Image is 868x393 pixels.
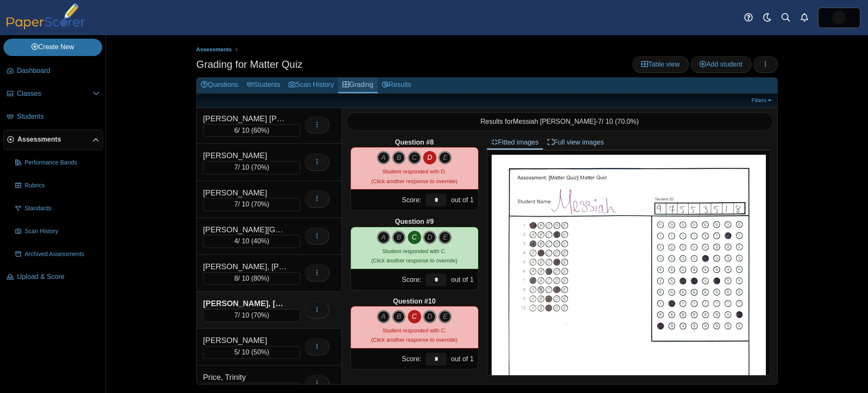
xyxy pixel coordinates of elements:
[513,118,596,125] span: Messiah [PERSON_NAME]
[617,118,636,125] span: 70.0%
[234,348,238,356] span: 5
[449,348,478,369] div: out of 1
[12,153,103,173] a: Performance Bands
[382,327,446,334] span: Student responded with C.
[351,190,424,210] div: Score:
[234,312,238,319] span: 7
[234,127,238,134] span: 6
[203,272,300,285] div: / 10 ( )
[377,151,390,164] i: A
[203,298,288,309] div: [PERSON_NAME], [DEMOGRAPHIC_DATA]
[832,11,846,25] span: Jasmine McNair
[253,164,267,171] span: 70%
[699,61,742,68] span: Add student
[253,201,267,208] span: 70%
[203,309,300,322] div: / 10 ( )
[3,267,103,287] a: Upload & Score
[449,269,478,290] div: out of 1
[351,348,424,369] div: Score:
[438,310,452,323] i: E
[346,112,773,131] div: Results for - / 10 ( )
[382,248,446,254] span: Student responded with C.
[242,78,284,93] a: Students
[203,346,300,359] div: / 10 ( )
[392,151,406,164] i: B
[818,8,860,28] a: ps.74CSeXsONR1xs8MJ
[25,159,100,167] span: Performance Bands
[253,275,267,282] span: 80%
[17,272,100,282] span: Upload & Score
[203,224,288,235] div: [PERSON_NAME][GEOGRAPHIC_DATA]
[203,372,288,383] div: Price, Trinity
[377,231,390,244] i: A
[17,89,93,98] span: Classes
[25,227,100,236] span: Scan History
[408,310,421,323] i: C
[378,78,415,93] a: Results
[543,135,608,150] a: Full view images
[203,187,288,198] div: [PERSON_NAME]
[423,310,437,323] i: D
[203,150,288,161] div: [PERSON_NAME]
[253,237,267,245] span: 40%
[423,151,437,164] i: D
[641,61,680,68] span: Table view
[3,130,103,150] a: Assessments
[197,78,242,93] a: Questions
[371,168,457,184] small: (Click another response to override)
[196,57,303,72] h1: Grading for Matter Quiz
[12,176,103,196] a: Rubrics
[17,135,92,144] span: Assessments
[377,310,390,323] i: A
[3,39,102,56] a: Create New
[598,118,602,125] span: 7
[449,190,478,210] div: out of 1
[17,112,100,121] span: Students
[423,231,437,244] i: D
[196,46,232,53] span: Assessments
[253,312,267,319] span: 70%
[3,107,103,127] a: Students
[203,161,300,174] div: / 10 ( )
[832,11,846,25] img: ps.74CSeXsONR1xs8MJ
[3,61,103,81] a: Dashboard
[25,204,100,213] span: Standards
[253,127,267,134] span: 60%
[395,138,434,147] b: Question #8
[203,235,300,248] div: / 10 ( )
[3,23,88,31] a: PaperScorer
[203,335,288,346] div: [PERSON_NAME]
[25,250,100,259] span: Archived Assessments
[487,135,543,150] a: Fitted images
[284,78,338,93] a: Scan History
[795,8,814,27] a: Alerts
[371,248,457,264] small: (Click another response to override)
[203,261,288,272] div: [PERSON_NAME], [PERSON_NAME]
[392,310,406,323] i: B
[351,269,424,290] div: Score:
[12,244,103,265] a: Archived Assessments
[338,78,378,93] a: Grading
[203,124,300,137] div: / 10 ( )
[234,164,238,171] span: 7
[234,201,238,208] span: 7
[12,221,103,242] a: Scan History
[25,181,100,190] span: Rubrics
[690,56,751,73] a: Add student
[392,231,406,244] i: B
[393,297,435,306] b: Question #10
[12,198,103,219] a: Standards
[749,96,775,105] a: Filters
[3,3,88,29] img: PaperScorer
[17,66,100,75] span: Dashboard
[194,45,234,55] a: Assessments
[632,56,689,73] a: Table view
[203,113,288,124] div: [PERSON_NAME] [PERSON_NAME]
[203,198,300,211] div: / 10 ( )
[438,231,452,244] i: E
[234,275,238,282] span: 8
[371,327,457,343] small: (Click another response to override)
[408,231,421,244] i: C
[408,151,421,164] i: C
[253,348,267,356] span: 50%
